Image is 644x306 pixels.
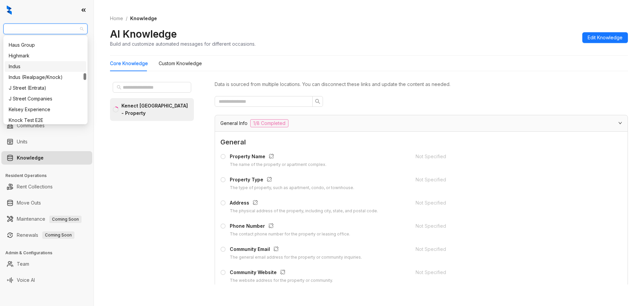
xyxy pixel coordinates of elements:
div: Build and customize automated messages for different occasions. [110,40,256,47]
li: Leasing [1,74,92,87]
button: Edit Knowledge [582,32,628,43]
div: The physical address of the property, including city, state, and postal code. [230,208,378,214]
a: Communities [17,119,45,132]
div: Core Knowledge [110,60,148,67]
li: Units [1,135,92,148]
div: Data is sourced from multiple locations. You can disconnect these links and update the content as... [215,81,628,88]
div: Not Specified [416,269,603,276]
div: Haus Group [5,40,86,50]
a: Team [17,257,29,271]
div: Address [230,199,378,208]
div: Indus (Realpage/Knock) [9,74,82,81]
li: Renewals [1,228,92,242]
h2: AI Knowledge [110,28,177,40]
a: Voice AI [17,273,35,287]
div: Not Specified [416,153,603,160]
div: Property Name [230,153,326,162]
span: search [315,99,320,104]
div: The type of property, such as apartment, condo, or townhouse. [230,185,354,191]
div: Highmark [5,50,86,61]
span: General [220,137,622,147]
li: Move Outs [1,196,92,210]
div: Community Email [230,246,362,254]
h3: Resident Operations [5,173,94,179]
div: Indus [5,61,86,72]
li: Communities [1,119,92,132]
span: Coming Soon [42,231,74,239]
li: Voice AI [1,273,92,287]
li: Maintenance [1,212,92,226]
span: Knowledge [130,15,157,21]
div: Not Specified [416,246,603,253]
li: Collections [1,90,92,103]
a: Rent Collections [17,180,53,193]
div: Phone Number [230,222,350,231]
div: Community Website [230,269,333,277]
div: Knock Test E2E [5,115,86,126]
div: J Street (Entrata) [5,83,86,93]
div: The name of the property or apartment complex. [230,162,326,168]
span: Edit Knowledge [588,34,623,41]
div: Knock Test E2E [9,117,82,124]
li: Team [1,257,92,271]
div: Highmark [9,52,82,59]
img: logo [7,5,12,15]
li: Rent Collections [1,180,92,193]
div: Kelsey Experience [9,106,82,113]
div: General Info1/8 Completed [215,115,628,131]
span: search [117,85,121,90]
div: Indus [9,63,82,70]
a: Move Outs [17,196,41,210]
li: Knowledge [1,151,92,165]
a: Units [17,135,28,148]
a: Knowledge [17,151,44,165]
span: Coming Soon [49,216,82,223]
div: Custom Knowledge [159,60,202,67]
div: Kelsey Experience [5,104,86,115]
div: J Street Companies [5,93,86,104]
a: RenewalsComing Soon [17,228,74,242]
div: Property Type [230,176,354,185]
h3: Admin & Configurations [5,250,94,256]
div: Kenect [GEOGRAPHIC_DATA] - Property [121,102,191,117]
span: Akara Partners Nashville [7,24,84,34]
a: Home [109,15,124,22]
li: / [126,15,127,22]
div: Not Specified [416,176,603,183]
div: The website address for the property or community. [230,277,333,284]
div: J Street (Entrata) [9,84,82,92]
div: Not Specified [416,199,603,207]
span: 1/8 Completed [250,119,288,127]
div: The contact phone number for the property or leasing office. [230,231,350,237]
div: Haus Group [9,41,82,49]
div: Not Specified [416,222,603,230]
li: Leads [1,45,92,58]
div: J Street Companies [9,95,82,102]
div: Indus (Realpage/Knock) [5,72,86,83]
div: The general email address for the property or community inquiries. [230,254,362,261]
span: General Info [220,120,248,127]
span: expanded [618,121,622,125]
